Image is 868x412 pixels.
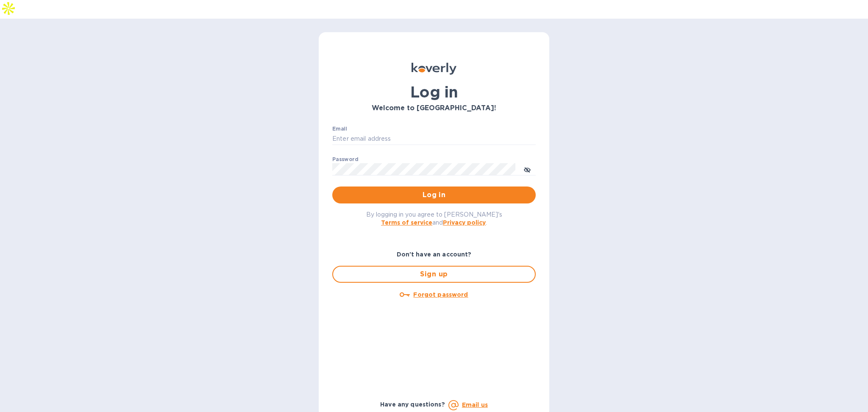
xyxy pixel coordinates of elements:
h3: Welcome to [GEOGRAPHIC_DATA]! [332,104,536,112]
b: Don't have an account? [397,251,472,258]
a: Terms of service [381,219,432,226]
img: Koverly [412,63,456,75]
a: Privacy policy [443,219,486,226]
button: Log in [332,187,536,203]
span: Log in [339,190,529,200]
button: Sign up [332,266,536,283]
button: toggle password visibility [519,161,536,178]
span: By logging in you agree to [PERSON_NAME]'s and . [366,211,502,226]
input: Enter email address [332,133,536,145]
u: Forgot password [413,291,468,298]
a: Email us [462,401,488,408]
span: Sign up [340,269,528,279]
label: Password [332,157,358,162]
h1: Log in [332,83,536,101]
b: Have any questions? [380,401,445,408]
label: Email [332,126,347,131]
